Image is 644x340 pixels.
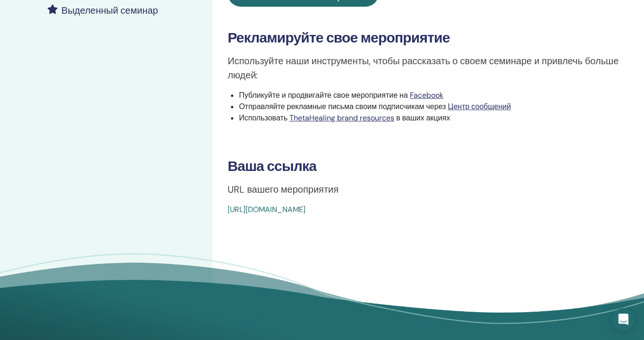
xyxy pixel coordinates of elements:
p: URL вашего мероприятия [228,182,627,196]
li: Отправляйте рекламные письма своим подписчикам через [239,101,627,112]
li: Использовать в ваших акциях [239,112,627,124]
h3: Рекламируйте свое мероприятие [228,29,627,46]
a: ThetaHealing brand resources [289,113,394,123]
a: Центр сообщений [448,102,511,111]
li: Публикуйте и продвигайте свое мероприятие на [239,90,627,101]
div: Open Intercom Messenger [612,308,635,331]
p: Используйте наши инструменты, чтобы рассказать о своем семинаре и привлечь больше людей: [228,54,627,82]
a: Facebook [410,90,443,100]
h3: Ваша ссылка [228,158,627,175]
a: [URL][DOMAIN_NAME] [228,204,305,214]
h4: Выделенный семинар [61,5,158,16]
